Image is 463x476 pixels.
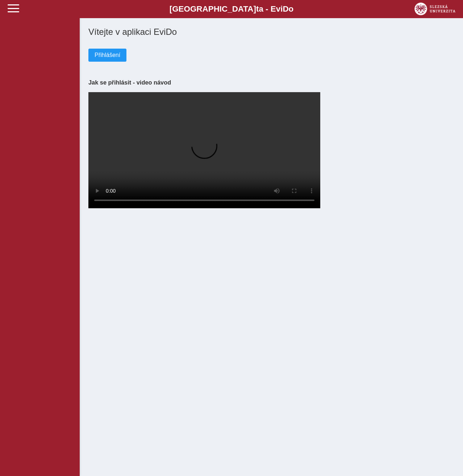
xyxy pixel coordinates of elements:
[22,4,441,14] b: [GEOGRAPHIC_DATA] a - Evi
[88,92,320,208] video: Your browser does not support the video tag.
[88,49,126,62] button: Přihlášení
[256,4,259,13] span: t
[88,79,454,86] h3: Jak se přihlásit - video návod
[283,4,288,13] span: D
[88,27,454,37] h1: Vítejte v aplikaci EviDo
[95,52,120,58] span: Přihlášení
[414,3,455,15] img: logo_web_su.png
[289,4,294,13] span: o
